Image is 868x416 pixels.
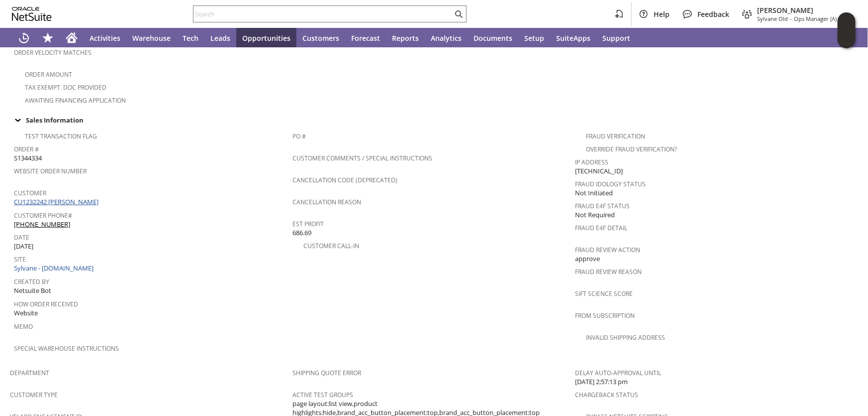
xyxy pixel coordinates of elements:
[392,33,419,43] span: Reports
[204,28,236,48] a: Leads
[790,15,792,22] span: -
[14,145,39,153] a: Order #
[42,32,54,44] svg: Shortcuts
[10,114,858,127] td: Sales Information
[14,277,49,286] a: Created By
[518,28,550,48] a: Setup
[10,369,49,377] a: Department
[838,31,856,49] span: Oracle Guided Learning Widget. To move around, please hold and drag
[292,154,432,162] a: Customer Comments / Special Instructions
[351,33,380,43] span: Forecast
[468,28,518,48] a: Documents
[25,83,106,92] a: Tax Exempt. Doc Provided
[14,189,46,197] a: Customer
[576,289,633,298] a: Sift Science Score
[292,391,353,399] a: Active Test Groups
[654,9,670,19] span: Help
[757,5,850,15] span: [PERSON_NAME]
[177,28,204,48] a: Tech
[236,28,296,48] a: Opportunities
[25,132,97,140] a: Test Transaction Flag
[586,145,677,153] a: Override Fraud Verification?
[292,228,311,238] span: 686.69
[14,344,119,353] a: Special Warehouse Instructions
[576,210,615,220] span: Not Required
[12,7,52,21] svg: logo
[25,96,126,105] a: Awaiting Financing Application
[576,268,642,276] a: Fraud Review Reason
[576,246,641,254] a: Fraud Review Action
[14,264,96,273] a: Sylvane - [DOMAIN_NAME]
[14,48,92,57] a: Order Velocity Matches
[586,132,646,140] a: Fraud Verification
[602,33,630,43] span: Support
[10,391,58,399] a: Customer Type
[90,33,120,43] span: Activities
[25,70,72,79] a: Order Amount
[292,369,361,377] a: Shipping Quote Error
[576,377,628,387] span: [DATE] 2:57:13 pm
[697,9,729,19] span: Feedback
[757,15,788,22] span: Sylvane Old
[576,180,646,188] a: Fraud Idology Status
[14,233,29,242] a: Date
[132,33,171,43] span: Warehouse
[126,28,177,48] a: Warehouse
[210,33,230,43] span: Leads
[596,28,636,48] a: Support
[14,167,87,175] a: Website Order Number
[576,158,609,166] a: IP Address
[550,28,596,48] a: SuiteApps
[425,28,468,48] a: Analytics
[524,33,544,43] span: Setup
[576,391,639,399] a: Chargeback Status
[84,28,126,48] a: Activities
[303,242,359,250] a: Customer Call-in
[14,242,33,251] span: [DATE]
[60,28,84,48] a: Home
[576,202,630,210] a: Fraud E4F Status
[576,311,635,320] a: From Subscription
[386,28,425,48] a: Reports
[36,28,60,48] div: Shortcuts
[242,33,290,43] span: Opportunities
[66,32,78,44] svg: Home
[14,322,33,331] a: Memo
[556,33,590,43] span: SuiteApps
[302,33,339,43] span: Customers
[193,8,453,20] input: Search
[14,286,51,295] span: Netsuite Bot
[183,33,198,43] span: Tech
[576,369,662,377] a: Delay Auto-Approval Until
[345,28,386,48] a: Forecast
[292,198,361,206] a: Cancellation Reason
[14,308,38,318] span: Website
[296,28,345,48] a: Customers
[14,220,70,229] a: [PHONE_NUMBER]
[292,220,324,228] a: Est Profit
[794,15,850,22] span: Ops Manager (A) (F2L)
[10,114,854,127] div: Sales Information
[14,255,26,264] a: Site
[12,28,36,48] a: Recent Records
[292,132,306,140] a: PO #
[586,333,666,342] a: Invalid Shipping Address
[14,300,78,308] a: How Order Received
[576,224,628,232] a: Fraud E4F Detail
[14,153,42,163] span: S1344334
[453,8,465,20] svg: Search
[838,12,856,48] iframe: Click here to launch Oracle Guided Learning Help Panel
[431,33,462,43] span: Analytics
[576,166,623,176] span: [TECHNICAL_ID]
[18,32,30,44] svg: Recent Records
[14,211,72,220] a: Customer Phone#
[14,197,101,206] a: CU1232242 [PERSON_NAME]
[576,254,600,264] span: approve
[474,33,512,43] span: Documents
[576,188,613,198] span: Not Initiated
[292,176,397,184] a: Cancellation Code (deprecated)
